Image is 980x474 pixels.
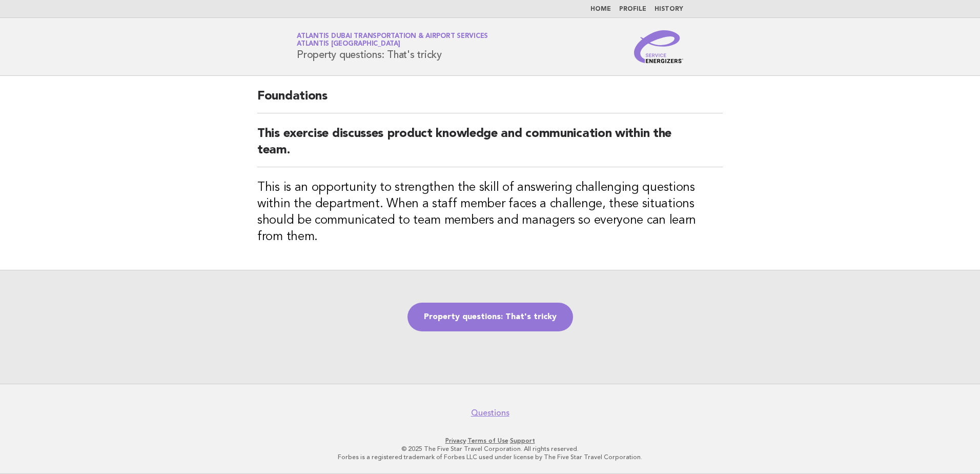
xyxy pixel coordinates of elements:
[467,437,508,444] a: Terms of Use
[510,437,535,444] a: Support
[634,30,683,63] img: Service Energizers
[176,445,804,453] p: © 2025 The Five Star Travel Corporation. All rights reserved.
[257,126,723,167] h2: This exercise discusses product knowledge and communication within the team.
[590,6,611,12] a: Home
[297,41,400,48] span: Atlantis [GEOGRAPHIC_DATA]
[176,453,804,461] p: Forbes is a registered trademark of Forbes LLC used under license by The Five Star Travel Corpora...
[176,437,804,445] p: · ·
[257,88,723,113] h2: Foundations
[655,6,683,12] a: History
[257,180,723,245] h3: This is an opportunity to strengthen the skill of answering challenging questions within the depa...
[407,303,573,331] a: Property questions: That's tricky
[297,33,488,60] h1: Property questions: That's tricky
[471,408,509,418] a: Questions
[619,6,646,12] a: Profile
[297,33,488,47] a: Atlantis Dubai Transportation & Airport ServicesAtlantis [GEOGRAPHIC_DATA]
[445,437,466,444] a: Privacy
